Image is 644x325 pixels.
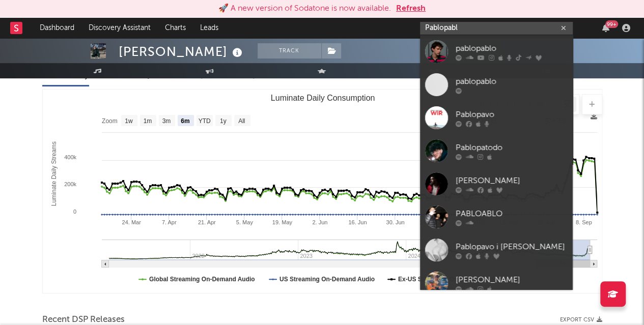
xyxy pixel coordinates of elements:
div: 99 + [605,20,618,28]
a: Charts [158,18,193,38]
text: All [238,117,245,125]
text: 21. Apr [198,219,215,225]
text: YTD [198,117,210,125]
a: pablopablo [420,35,573,68]
a: [PERSON_NAME] [420,267,573,300]
div: [PERSON_NAME] [456,174,568,187]
text: 1w [125,117,133,125]
button: Export CSV [560,317,602,323]
div: PABLOABLO [456,208,568,220]
button: Track [258,43,321,58]
div: [PERSON_NAME] [119,43,245,60]
text: 7. Apr [161,219,176,225]
text: Luminate Daily Consumption [270,94,375,102]
text: 19. May [272,219,292,225]
text: Zoom [102,117,118,125]
text: 8. Sep [575,219,592,225]
a: Pablopavo [420,101,573,134]
text: 3m [162,117,171,125]
a: Discovery Assistant [81,18,158,38]
a: Pablopatodo [420,134,573,167]
text: Global Streaming On-Demand Audio [149,276,255,283]
a: PABLOABLO [420,200,573,233]
div: pablopablo [456,42,568,54]
text: 2. Jun [312,219,327,225]
svg: Luminate Daily Consumption [43,90,602,293]
a: Dashboard [33,18,81,38]
a: pablopablo [420,68,573,101]
a: Leads [193,18,226,38]
text: 5. May [236,219,253,225]
text: 0 [73,209,76,215]
text: 400k [64,154,76,160]
text: 14. [DATE] [419,219,446,225]
text: 1y [219,117,226,125]
input: Search for artists [420,22,573,35]
text: 200k [64,181,76,187]
div: [PERSON_NAME] [456,274,568,286]
div: Pablopavo i [PERSON_NAME] [456,241,568,253]
text: Luminate Daily Streams [50,141,57,206]
text: 24. Mar [122,219,141,225]
text: Ex-US Streaming On-Demand Audio [398,276,502,283]
text: 30. Jun [386,219,404,225]
text: 6m [181,117,189,125]
text: US Streaming On-Demand Audio [279,276,374,283]
div: 🚀 A new version of Sodatone is now available. [218,3,391,15]
text: 1m [143,117,152,125]
button: 99+ [602,24,609,32]
button: Refresh [396,3,426,15]
div: Pablopavo [456,108,568,121]
div: pablopablo [456,75,568,87]
div: Pablopatodo [456,141,568,154]
a: Pablopavo i [PERSON_NAME] [420,233,573,267]
text: 16. Jun [348,219,367,225]
a: [PERSON_NAME] [420,167,573,200]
